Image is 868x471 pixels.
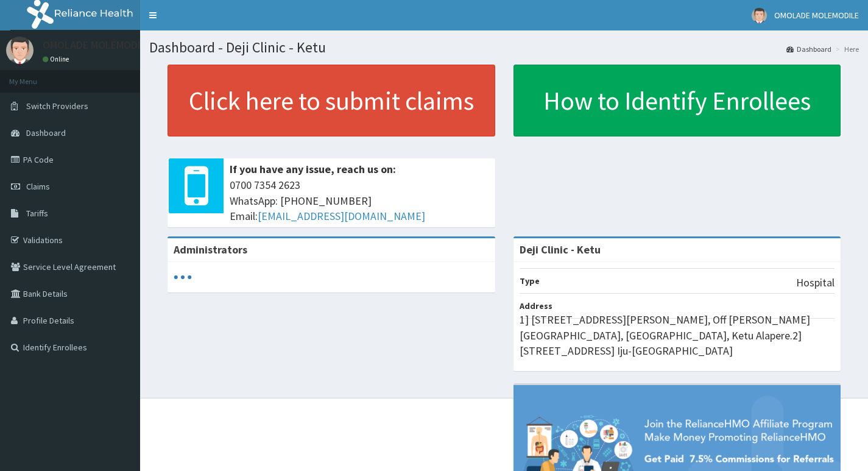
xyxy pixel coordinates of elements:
li: Here [833,44,859,54]
span: Claims [26,181,50,192]
a: Dashboard [786,44,831,54]
a: Click here to submit claims [168,65,495,136]
p: 1] [STREET_ADDRESS][PERSON_NAME], Off [PERSON_NAME][GEOGRAPHIC_DATA], [GEOGRAPHIC_DATA], Ketu Ala... [520,312,835,359]
span: OMOLADE MOLEMODILE [774,10,859,21]
span: 0700 7354 2623 WhatsApp: [PHONE_NUMBER] Email: [230,177,489,224]
p: Hospital [796,275,834,291]
a: How to Identify Enrollees [513,65,841,136]
a: Online [43,55,72,63]
b: Administrators [174,243,247,257]
h1: Dashboard - Deji Clinic - Ketu [149,40,859,55]
p: OMOLADE MOLEMODILE [43,40,152,51]
b: Type [520,275,540,286]
b: If you have any issue, reach us on: [230,162,396,176]
img: User Image [752,8,767,23]
span: Dashboard [26,127,66,138]
span: Tariffs [26,208,48,219]
img: User Image [6,37,34,64]
strong: Deji Clinic - Ketu [520,243,601,257]
span: Switch Providers [26,101,88,112]
b: Address [520,300,552,311]
svg: audio-loading [174,268,192,286]
a: [EMAIL_ADDRESS][DOMAIN_NAME] [258,209,425,223]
